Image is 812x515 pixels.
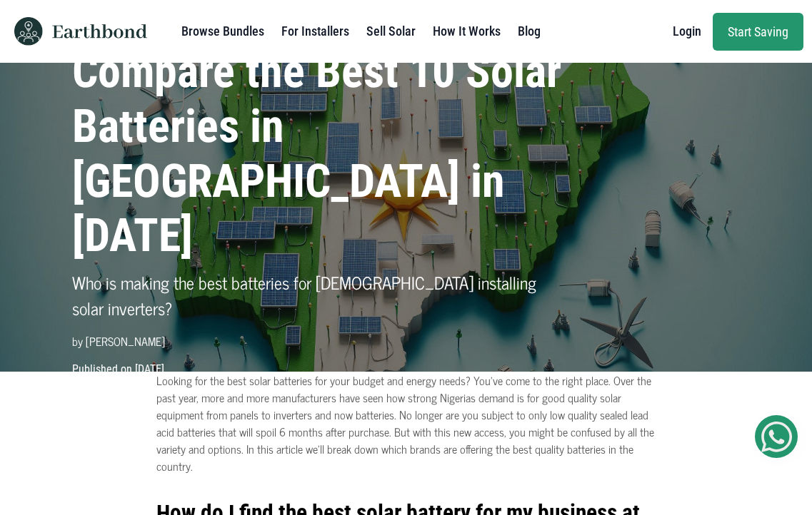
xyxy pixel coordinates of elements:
a: Earthbond icon logo Earthbond text logo [9,6,147,57]
a: Start Saving [713,13,803,51]
a: For Installers [281,17,349,46]
a: Login [673,17,701,46]
img: Earthbond icon logo [9,17,49,46]
h1: Compare the Best 10 Solar Batteries in [GEOGRAPHIC_DATA] in [DATE] [72,45,569,264]
a: Sell Solar [366,17,416,46]
a: How It Works [433,17,501,46]
p: Looking for the best solar batteries for your budget and energy needs? You've come to the right p... [156,372,656,474]
p: by [PERSON_NAME] [72,332,569,350]
a: Browse Bundles [181,17,264,46]
p: Published on [DATE] [64,361,749,378]
img: Get Started On Earthbond Via Whatsapp [761,422,792,452]
a: Blog [518,17,541,46]
p: Who is making the best batteries for [DEMOGRAPHIC_DATA] installing solar inverters? [72,270,569,321]
img: Earthbond text logo [52,24,147,39]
